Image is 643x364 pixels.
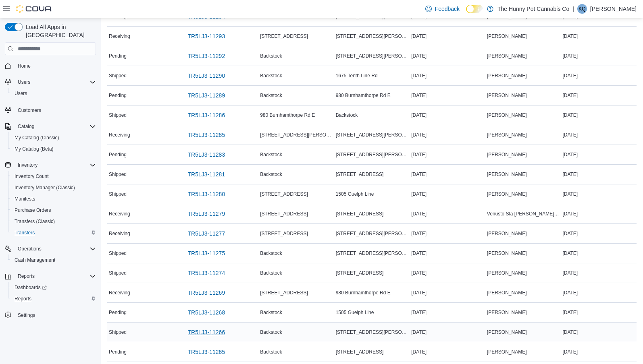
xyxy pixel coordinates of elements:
[487,132,527,138] span: [PERSON_NAME]
[18,123,34,130] span: Catalog
[487,211,560,217] span: Venusto Sta [PERSON_NAME] III
[15,244,96,254] span: Operations
[410,130,485,140] div: [DATE]
[2,77,99,88] button: Users
[561,308,637,317] div: [DATE]
[336,112,358,118] span: Backstock
[561,248,637,258] div: [DATE]
[11,89,96,98] span: Users
[18,273,35,279] span: Reports
[15,244,45,254] button: Operations
[11,283,50,292] a: Dashboards
[577,4,587,14] div: Kobee Quinn
[260,230,308,237] span: [STREET_ADDRESS]
[561,327,637,337] div: [DATE]
[260,33,308,39] span: [STREET_ADDRESS]
[260,290,308,296] span: [STREET_ADDRESS]
[11,183,96,192] span: Inventory Manager (Classic)
[487,250,527,256] span: [PERSON_NAME]
[109,171,127,178] span: Shipped
[260,211,308,217] span: [STREET_ADDRESS]
[15,160,96,170] span: Inventory
[15,122,37,131] button: Catalog
[185,28,229,44] a: TR5LJ3-11293
[8,293,99,304] button: Reports
[185,225,229,242] a: TR5LJ3-11277
[15,207,51,213] span: Purchase Orders
[11,89,30,98] a: Users
[497,4,569,14] p: The Hunny Pot Cannabis Co
[18,246,42,252] span: Operations
[336,349,384,355] span: [STREET_ADDRESS]
[185,166,229,182] a: TR5LJ3-11281
[336,191,374,197] span: 1505 Guelph Line
[188,269,225,277] span: TR5LJ3-11274
[109,230,130,237] span: Receiving
[5,57,96,342] nav: Complex example
[185,285,229,301] a: TR5LJ3-11269
[561,91,637,100] div: [DATE]
[15,61,34,71] a: Home
[561,51,637,61] div: [DATE]
[188,32,225,40] span: TR5LJ3-11293
[8,182,99,193] button: Inventory Manager (Classic)
[487,191,527,197] span: [PERSON_NAME]
[410,110,485,120] div: [DATE]
[11,217,58,226] a: Transfers (Classic)
[336,290,391,296] span: 980 Burnhamthorpe Rd E
[260,270,282,276] span: Backstock
[487,92,527,99] span: [PERSON_NAME]
[109,132,130,138] span: Receiving
[109,309,127,316] span: Pending
[8,282,99,293] a: Dashboards
[336,72,378,79] span: 1675 Tenth Line Rd
[11,294,96,304] span: Reports
[185,344,229,360] a: TR5LJ3-11265
[561,150,637,159] div: [DATE]
[8,254,99,266] button: Cash Management
[561,170,637,179] div: [DATE]
[188,190,225,198] span: TR5LJ3-11280
[11,205,96,215] span: Purchase Orders
[410,288,485,298] div: [DATE]
[18,63,31,69] span: Home
[2,271,99,282] button: Reports
[11,228,38,238] a: Transfers
[578,4,585,14] span: KQ
[410,31,485,41] div: [DATE]
[8,205,99,216] button: Purchase Orders
[18,312,35,318] span: Settings
[109,72,127,79] span: Shipped
[410,308,485,317] div: [DATE]
[15,218,55,225] span: Transfers (Classic)
[185,68,229,84] a: TR5LJ3-11290
[185,127,229,143] a: TR5LJ3-11285
[109,250,127,256] span: Shipped
[109,151,127,158] span: Pending
[410,229,485,238] div: [DATE]
[2,121,99,132] button: Catalog
[188,52,225,60] span: TR5LJ3-11292
[109,270,127,276] span: Shipped
[8,171,99,182] button: Inventory Count
[11,183,78,192] a: Inventory Manager (Classic)
[185,147,229,163] a: TR5LJ3-11283
[188,151,225,159] span: TR5LJ3-11283
[561,268,637,278] div: [DATE]
[185,107,229,123] a: TR5LJ3-11286
[410,327,485,337] div: [DATE]
[410,347,485,357] div: [DATE]
[590,4,637,14] p: [PERSON_NAME]
[561,189,637,199] div: [DATE]
[561,71,637,81] div: [DATE]
[336,309,374,316] span: 1505 Guelph Line
[8,88,99,99] button: Users
[260,250,282,256] span: Backstock
[18,162,37,168] span: Inventory
[410,268,485,278] div: [DATE]
[109,33,130,39] span: Receiving
[188,131,225,139] span: TR5LJ3-11285
[422,1,463,17] a: Feedback
[11,194,38,204] a: Manifests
